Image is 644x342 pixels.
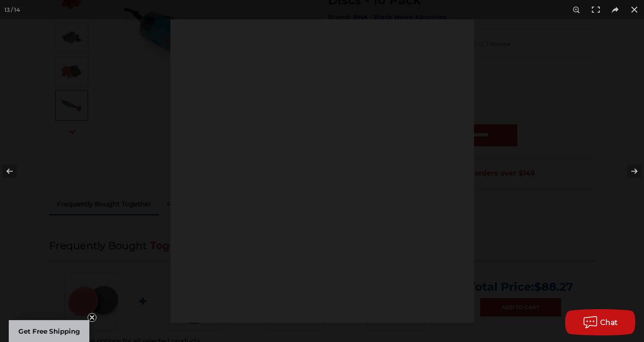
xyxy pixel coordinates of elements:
button: Close teaser [88,313,96,322]
span: Chat [600,318,618,327]
button: Next (arrow right) [613,149,644,193]
div: Get Free ShippingClose teaser [9,320,89,342]
span: Get Free Shipping [18,327,80,335]
button: Chat [565,309,635,335]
